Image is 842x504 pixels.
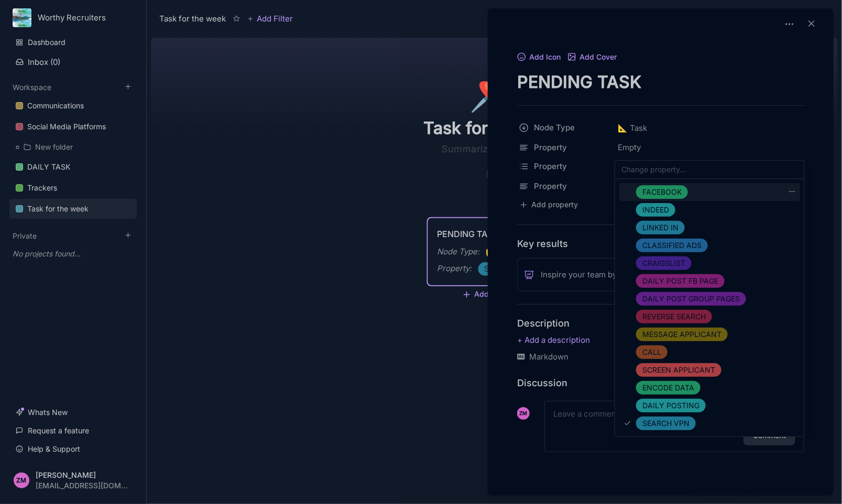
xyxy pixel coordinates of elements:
[642,293,740,305] span: DAILY POST GROUP PAGES
[642,275,718,287] span: DAILY POST FB PAGE
[642,239,702,252] span: CLASSIFIED ADS
[642,328,721,341] span: MESSAGE APPLICANT
[642,364,715,376] span: SCREEN APPLICANT
[642,221,679,234] span: LINKED IN
[642,399,699,412] span: DAILY POSTING
[642,310,706,323] span: REVERSE SEARCH
[642,257,685,270] span: CRAIGSLIST
[642,204,669,216] span: INDEED
[642,382,694,394] span: ENCODE DATA
[615,161,804,178] input: Change property...
[642,346,661,359] span: CALL
[642,417,690,430] span: SEARCH VPN
[642,186,682,198] span: FACEBOOK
